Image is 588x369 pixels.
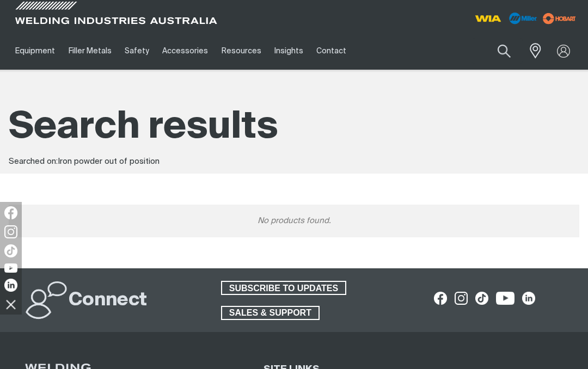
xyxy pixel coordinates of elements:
button: Search products [486,38,523,64]
a: SALES & SUPPORT [221,306,320,320]
img: Facebook [4,206,17,219]
a: SUBSCRIBE TO UPDATES [221,281,346,295]
a: Accessories [156,32,215,70]
a: Contact [310,32,353,70]
span: SUBSCRIBE TO UPDATES [222,281,345,295]
a: Safety [118,32,156,70]
span: SALES & SUPPORT [222,306,318,320]
h2: Connect [69,288,147,312]
img: YouTube [4,263,17,273]
div: No products found. [9,205,579,237]
span: Iron powder out of position [58,157,160,165]
nav: Main [9,32,437,70]
a: Resources [215,32,268,70]
img: hide socials [2,295,20,313]
a: Insights [268,32,310,70]
img: Instagram [4,225,17,238]
input: Product name or item number... [472,38,523,64]
img: LinkedIn [4,279,17,292]
h1: Search results [9,103,579,152]
a: Equipment [9,32,62,70]
img: miller [540,10,579,27]
div: Searched on: [9,156,579,168]
img: TikTok [4,244,17,257]
a: Filler Metals [62,32,118,70]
